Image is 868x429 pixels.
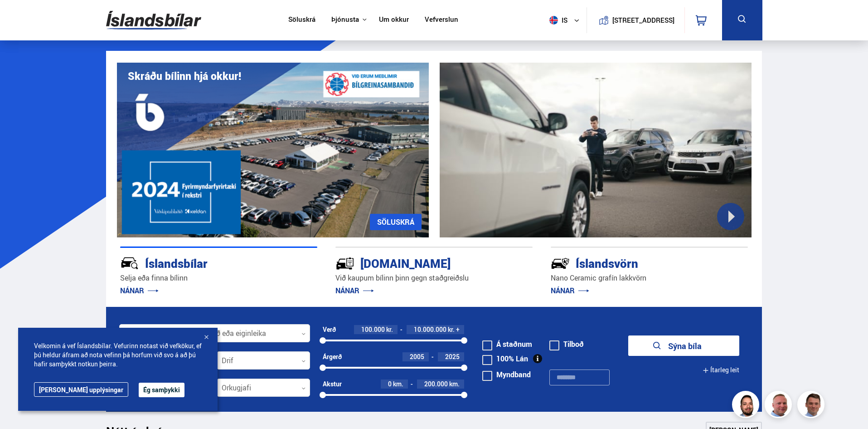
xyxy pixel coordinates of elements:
[448,326,455,333] span: kr.
[425,15,458,25] a: Vefverslun
[335,254,354,273] img: tr5P-W3DuiFaO7aO.svg
[323,353,342,360] div: Árgerð
[120,286,159,296] a: NÁNAR
[335,273,533,283] p: Við kaupum bílinn þinn gegn staðgreiðslu
[139,383,184,397] button: Ég samþykki
[388,380,392,388] span: 0
[449,380,460,388] span: km.
[592,7,679,33] a: [STREET_ADDRESS]
[34,382,128,397] a: [PERSON_NAME] upplýsingar
[120,273,317,283] p: Selja eða finna bílinn
[549,340,584,348] label: Tilboð
[414,325,446,334] span: 10.000.000
[456,326,460,333] span: +
[106,5,201,35] img: G0Ugv5HjCgRt.svg
[379,15,409,25] a: Um okkur
[424,380,448,388] span: 200.000
[703,360,739,380] button: Ítarleg leit
[410,352,424,361] span: 2005
[733,392,761,419] img: nhp88E3Fdnt1Opn2.png
[128,70,241,82] h1: Skráðu bílinn hjá okkur!
[323,326,336,333] div: Verð
[335,255,500,271] div: [DOMAIN_NAME]
[335,286,374,296] a: NÁNAR
[120,254,139,273] img: JRvxyua_JYH6wB4c.svg
[766,392,793,419] img: siFngHWaQ9KaOqBr.png
[616,16,671,24] button: [STREET_ADDRESS]
[386,326,393,333] span: kr.
[546,16,568,25] span: is
[445,352,460,361] span: 2025
[117,63,429,237] img: eKx6w-_Home_640_.png
[482,371,531,378] label: Myndband
[628,335,739,356] button: Sýna bíla
[323,380,342,388] div: Akstur
[370,214,422,230] a: SÖLUSKRÁ
[393,380,403,388] span: km.
[799,392,826,419] img: FbJEzSuNWCJXmdc-.webp
[331,15,359,24] button: Þjónusta
[288,15,315,25] a: Söluskrá
[551,273,748,283] p: Nano Ceramic grafín lakkvörn
[120,255,285,271] div: Íslandsbílar
[482,355,528,362] label: 100% Lán
[549,16,558,25] img: svg+xml;base64,PHN2ZyB4bWxucz0iaHR0cDovL3d3dy53My5vcmcvMjAwMC9zdmciIHdpZHRoPSI1MTIiIGhlaWdodD0iNT...
[34,341,202,369] span: Velkomin á vef Íslandsbílar. Vefurinn notast við vefkökur, ef þú heldur áfram að nota vefinn þá h...
[551,286,589,296] a: NÁNAR
[482,340,532,348] label: Á staðnum
[551,254,570,273] img: -Svtn6bYgwAsiwNX.svg
[546,7,587,34] button: is
[361,325,385,334] span: 100.000
[551,255,716,271] div: Íslandsvörn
